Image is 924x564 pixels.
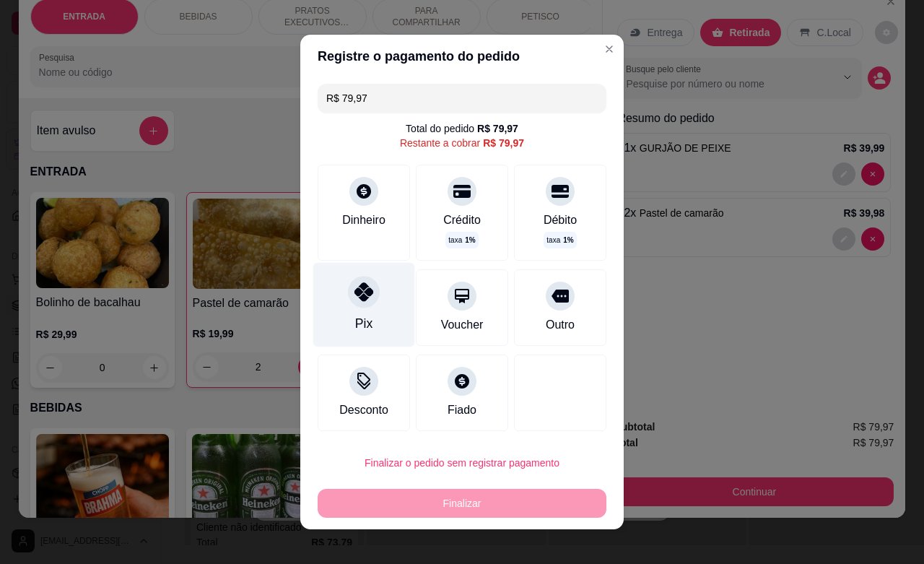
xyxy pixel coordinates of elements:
[355,314,372,333] div: Pix
[441,316,484,334] div: Voucher
[483,136,524,150] div: R$ 79,97
[300,35,624,78] header: Registre o pagamento do pedido
[318,448,606,477] button: Finalizar o pedido sem registrar pagamento
[546,316,575,334] div: Outro
[448,235,475,246] p: taxa
[477,121,518,136] div: R$ 79,97
[546,235,573,246] p: taxa
[406,121,518,136] div: Total do pedido
[339,402,388,419] div: Desconto
[563,235,573,246] span: 1 %
[448,402,476,419] div: Fiado
[400,136,524,150] div: Restante a cobrar
[598,38,621,61] button: Close
[465,235,475,246] span: 1 %
[544,212,577,229] div: Débito
[342,212,385,229] div: Dinheiro
[326,84,598,113] input: Ex.: hambúrguer de cordeiro
[443,212,481,229] div: Crédito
